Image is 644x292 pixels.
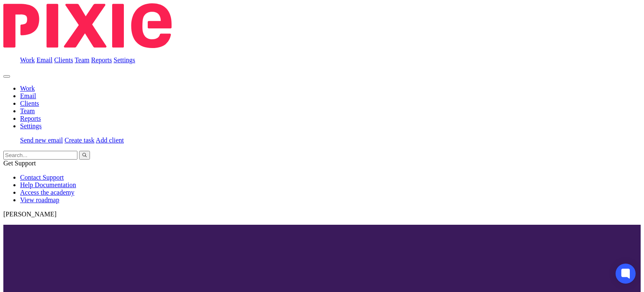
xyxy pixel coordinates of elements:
p: [PERSON_NAME] [3,211,641,218]
button: Search [79,151,90,160]
a: Send new email [20,137,63,144]
a: View roadmap [20,196,59,203]
a: Team [20,107,35,114]
a: Team [74,56,89,63]
a: Clients [54,56,73,63]
a: Reports [20,115,41,122]
a: Reports [91,56,112,63]
a: Help Documentation [20,181,76,188]
a: Add client [96,137,124,144]
a: Contact Support [20,174,64,181]
a: Email [20,92,36,99]
img: Pixie [3,3,172,48]
span: Get Support [3,160,36,167]
a: Work [20,85,35,92]
a: Settings [20,122,42,129]
a: Access the academy [20,189,74,196]
a: Email [36,56,52,63]
a: Work [20,56,35,63]
a: Create task [64,137,95,144]
a: Settings [114,56,136,63]
input: Search [3,151,77,160]
a: Clients [20,100,39,107]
